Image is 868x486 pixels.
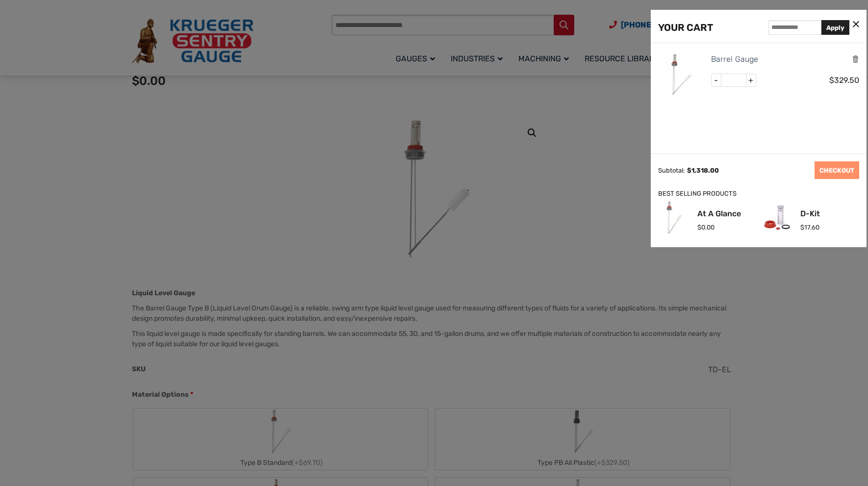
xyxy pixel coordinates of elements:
span: $ [697,224,701,231]
span: - [712,74,721,87]
a: Barrel Gauge [711,53,759,66]
div: BEST SELLING PRODUCTS [658,189,859,199]
span: 17.60 [800,224,819,231]
div: Subtotal: [658,167,685,174]
a: Remove this item [852,54,859,64]
span: 1,318.00 [687,167,719,174]
img: Barrel Gauge [658,53,702,97]
a: CHECKOUT [815,161,859,179]
span: $ [829,76,834,85]
div: YOUR CART [658,20,713,35]
span: $ [687,167,691,174]
span: + [746,74,756,87]
img: At A Glance [658,202,690,233]
a: At A Glance [697,210,741,218]
button: Apply [821,20,849,35]
span: 0.00 [697,224,715,231]
span: 329.50 [829,76,859,85]
a: D-Kit [800,210,820,218]
img: D-Kit [761,202,793,233]
span: $ [800,224,804,231]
